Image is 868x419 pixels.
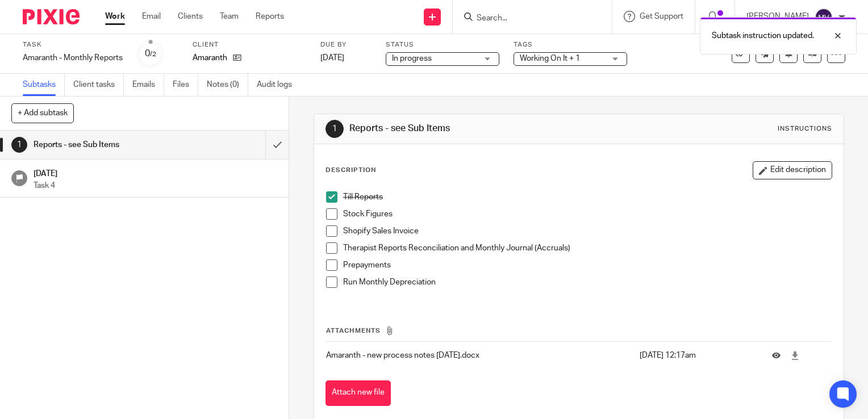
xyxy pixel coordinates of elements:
[343,276,832,288] p: Run Monthly Depreciation
[73,74,124,96] a: Client tasks
[386,40,499,49] label: Status
[145,47,156,60] div: 0
[343,242,832,254] p: Therapist Reports Reconciliation and Monthly Journal (Accruals)
[11,137,27,153] div: 1
[392,55,432,62] span: In progress
[791,350,799,361] a: Download
[23,52,123,64] div: Amaranth - Monthly Reports
[220,11,239,22] a: Team
[23,40,123,49] label: Task
[132,74,164,96] a: Emails
[343,225,832,237] p: Shopify Sales Invoice
[34,136,181,153] h1: Reports - see Sub Items
[142,11,161,22] a: Email
[11,103,74,123] button: + Add subtask
[325,120,344,138] div: 1
[178,11,203,22] a: Clients
[325,166,376,175] p: Description
[23,9,80,24] img: Pixie
[753,161,832,179] button: Edit description
[640,350,755,361] p: [DATE] 12:17am
[105,11,125,22] a: Work
[320,40,372,49] label: Due by
[326,328,381,334] span: Attachments
[326,350,633,361] p: Amaranth - new process notes [DATE].docx
[520,55,580,62] span: Working On It + 1
[256,11,284,22] a: Reports
[193,52,227,64] p: Amaranth
[349,123,603,135] h1: Reports - see Sub Items
[207,74,248,96] a: Notes (0)
[325,380,391,406] button: Attach new file
[778,124,832,133] div: Instructions
[343,191,832,203] p: Till Reports
[193,40,306,49] label: Client
[150,51,156,57] small: /2
[34,165,278,179] h1: [DATE]
[23,74,65,96] a: Subtasks
[34,180,278,191] p: Task 4
[815,8,833,26] img: svg%3E
[173,74,198,96] a: Files
[712,30,814,41] p: Subtask instruction updated.
[343,208,832,220] p: Stock Figures
[343,259,832,271] p: Prepayments
[257,74,301,96] a: Audit logs
[320,54,344,62] span: [DATE]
